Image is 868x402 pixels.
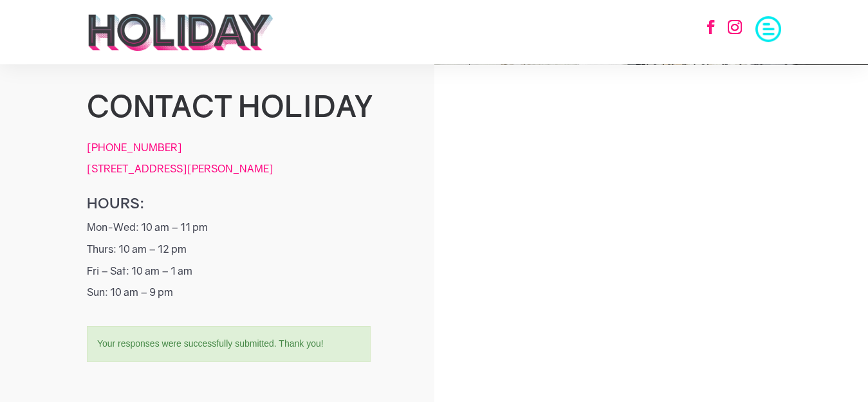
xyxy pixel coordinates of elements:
[87,326,371,362] div: Your responses were successfully submitted. Thank you!
[697,13,725,41] a: Follow on Facebook
[87,266,402,288] p: Fri – Sat: 10 am – 1 am
[87,287,402,309] p: Sun: 10 am – 9 pm
[87,141,182,154] a: [PHONE_NUMBER]
[87,162,273,175] a: [STREET_ADDRESS][PERSON_NAME]
[87,222,402,244] p: Mon-Wed: 10 am – 11 pm
[87,194,402,213] h6: Hours:
[87,90,402,129] h1: Contact holiday
[87,13,274,51] img: holiday-logo-black
[87,244,402,266] p: Thurs: 10 am – 12 pm
[721,13,749,41] a: Follow on Instagram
